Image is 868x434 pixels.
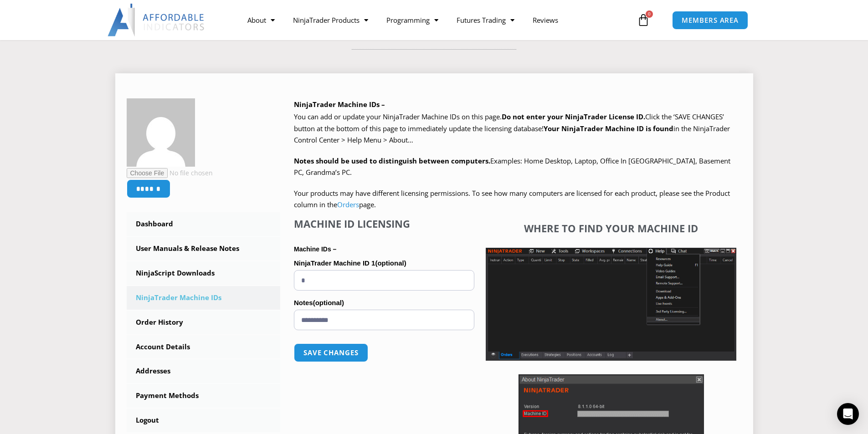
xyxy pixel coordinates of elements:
span: MEMBERS AREA [682,17,739,24]
a: User Manuals & Release Notes [127,237,281,260]
img: LogoAI | Affordable Indicators – NinjaTrader [108,4,205,36]
a: NinjaTrader Machine IDs [127,286,281,310]
a: Programming [377,10,447,31]
span: Click the ‘SAVE CHANGES’ button at the bottom of this page to immediately update the licensing da... [294,112,730,144]
strong: Notes should be used to distinguish between computers. [294,156,490,165]
strong: Machine IDs – [294,245,336,253]
a: Account Details [127,335,281,359]
button: Save changes [294,343,368,362]
span: (optional) [375,259,406,267]
a: About [238,10,284,31]
span: (optional) [313,299,344,306]
img: Screenshot 2025-01-17 1155544 | Affordable Indicators – NinjaTrader [486,248,736,361]
h4: Machine ID Licensing [294,218,474,230]
nav: Menu [238,10,635,31]
a: 0 [623,7,663,33]
span: 0 [646,10,653,18]
a: MEMBERS AREA [672,11,748,30]
strong: Your NinjaTrader Machine ID is found [544,124,673,133]
a: Addresses [127,359,281,383]
label: NinjaTrader Machine ID 1 [294,256,474,270]
b: Do not enter your NinjaTrader License ID. [502,112,645,121]
a: Order History [127,311,281,334]
a: Dashboard [127,212,281,236]
a: NinjaTrader Products [284,10,377,31]
a: Logout [127,408,281,432]
a: Orders [337,200,359,209]
b: NinjaTrader Machine IDs – [294,100,385,109]
div: Open Intercom Messenger [837,403,859,425]
h4: Where to find your Machine ID [486,222,736,234]
a: NinjaScript Downloads [127,261,281,285]
img: 3e961ded3c57598c38b75bad42f30339efeb9c3e633a926747af0a11817a7dee [127,98,195,167]
a: Reviews [524,10,567,31]
a: Futures Trading [447,10,524,31]
span: You can add or update your NinjaTrader Machine IDs on this page. [294,112,502,121]
span: Your products may have different licensing permissions. To see how many computers are licensed fo... [294,189,730,209]
a: Payment Methods [127,384,281,408]
label: Notes [294,296,474,310]
span: Examples: Home Desktop, Laptop, Office In [GEOGRAPHIC_DATA], Basement PC, Grandma’s PC. [294,156,730,177]
nav: Account pages [127,212,281,432]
